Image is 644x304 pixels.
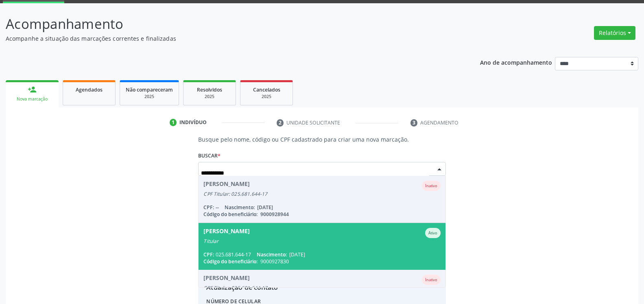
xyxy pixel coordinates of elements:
span: 9000927830 [260,258,289,265]
span: Não compareceram [126,86,173,93]
label: Buscar [198,149,220,162]
span: CPF: [203,251,214,258]
small: Ativo [428,230,437,236]
span: Código do beneficiário: [203,258,258,265]
div: Nova marcação [11,96,53,102]
p: Acompanhamento [6,14,449,34]
span: Cancelados [253,86,280,93]
div: 2025 [246,94,287,100]
p: Ano de acompanhamento [480,57,552,67]
div: 2025 [126,94,173,100]
span: Agendados [76,86,103,93]
button: Relatórios [594,26,635,40]
div: 025.681.644-17 [203,251,440,258]
div: person_add [28,85,37,94]
span: Resolvidos [197,86,222,93]
p: Busque pelo nome, código ou CPF cadastrado para criar uma nova marcação. [198,135,445,144]
div: Titular [203,238,440,245]
p: Acompanhe a situação das marcações correntes e finalizadas [6,34,449,43]
div: 1 [170,119,177,126]
div: Indivíduo [179,119,207,126]
div: 2025 [189,94,230,100]
span: Nascimento: [257,251,287,258]
span: [DATE] [289,251,305,258]
div: [PERSON_NAME] [203,228,250,238]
